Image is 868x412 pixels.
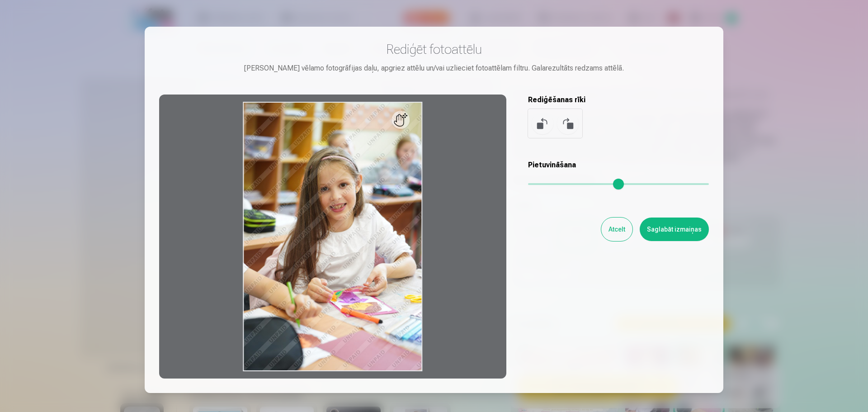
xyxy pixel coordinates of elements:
h5: Rediģēšanas rīki [528,95,709,105]
button: Saglabāt izmaiņas [640,218,709,241]
h5: Pietuvināšana [528,160,709,170]
h3: Rediģēt fotoattēlu [159,41,709,57]
div: [PERSON_NAME] vēlamo fotogrāfijas daļu, apgriez attēlu un/vai uzlieciet fotoattēlam filtru. Galar... [159,63,709,74]
button: Atcelt [601,218,632,241]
